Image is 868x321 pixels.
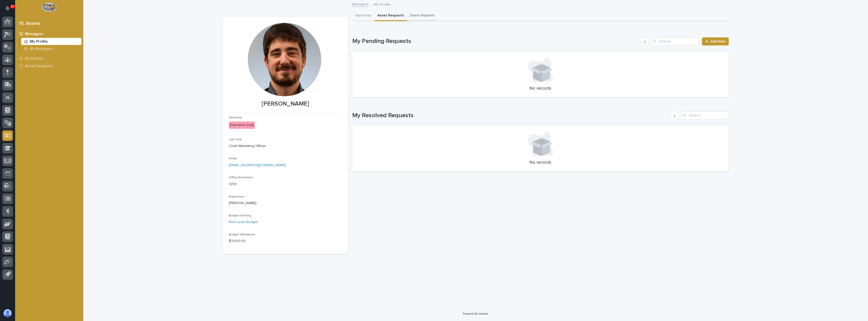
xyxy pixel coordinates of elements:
[374,1,391,7] p: My Profile
[229,219,258,225] a: Red-Level Budget
[19,21,40,27] div: 10. Assets
[352,1,368,7] a: Managers
[374,11,407,21] button: Asset Requests
[229,233,255,236] span: Budget Allowance
[19,38,83,45] a: My Profile
[358,86,723,91] p: No records
[2,3,13,14] button: Notifications
[702,37,728,45] a: Add New
[30,39,48,44] p: My Profile
[352,112,669,119] h1: My Resolved Requests
[30,47,53,51] p: All Managers
[229,182,342,187] p: 1290
[229,157,237,160] span: Email
[25,56,43,61] p: All Assets
[229,238,342,244] p: $ 1,000.00
[229,195,244,198] span: Supervisor
[407,11,438,21] button: Direct Reports
[11,5,14,8] p: 27
[15,55,83,62] a: All Assets
[229,100,342,108] p: [PERSON_NAME]
[15,30,83,38] a: Managers
[229,201,342,206] p: [PERSON_NAME]
[2,308,13,318] button: users-avatar
[15,62,83,70] a: Asset Requests
[25,64,53,68] p: Asset Requests
[651,37,699,45] input: Search
[229,121,255,129] div: Executive (red)
[19,45,83,52] a: All Managers
[352,11,374,21] button: Approvals
[352,38,639,45] h1: My Pending Requests
[229,116,242,119] span: Seniority
[711,40,725,43] span: Add New
[42,3,57,12] img: Workspace Logo
[229,214,251,217] span: Budget Setting
[358,160,723,165] p: No records
[6,6,13,14] div: Notifications27
[25,32,43,36] p: Managers
[463,312,488,315] a: Powered By Stacker
[229,143,342,149] p: Chief Marketing Officer
[681,111,729,119] input: Search
[229,176,253,179] span: Office Extension
[229,138,242,141] span: Job Title
[229,163,286,167] a: [EMAIL_ADDRESS][DOMAIN_NAME]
